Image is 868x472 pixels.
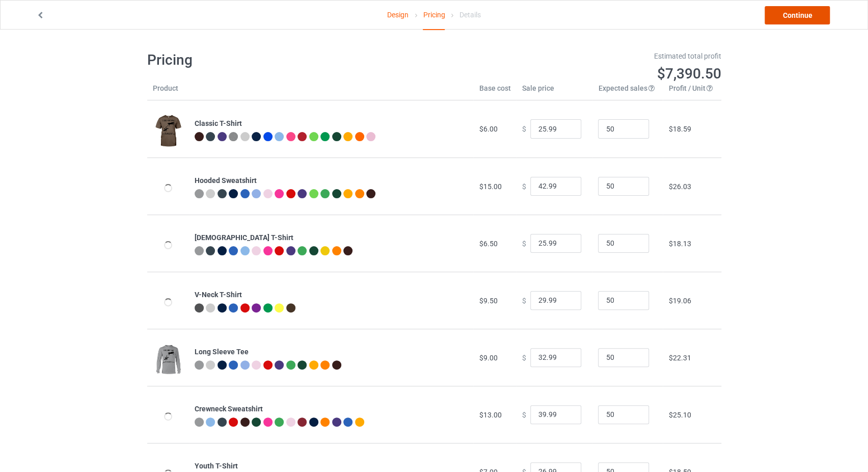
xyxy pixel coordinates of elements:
[657,65,721,82] span: $7,390.50
[668,411,691,419] span: $25.10
[423,1,445,30] div: Pricing
[592,83,663,100] th: Expected sales
[516,83,592,100] th: Sale price
[441,51,721,61] div: Estimated total profit
[195,119,242,127] b: Classic T-Shirt
[479,240,497,248] span: $6.50
[479,297,497,305] span: $9.50
[522,353,526,361] span: $
[195,462,238,470] b: Youth T-Shirt
[663,83,721,100] th: Profit / Unit
[522,296,526,304] span: $
[479,125,497,133] span: $6.00
[668,182,691,191] span: $26.03
[387,1,409,29] a: Design
[522,125,526,133] span: $
[229,132,238,141] img: heather_texture.png
[195,233,293,242] b: [DEMOGRAPHIC_DATA] T-Shirt
[522,239,526,247] span: $
[668,354,691,362] span: $22.31
[459,1,481,29] div: Details
[195,176,257,185] b: Hooded Sweatshirt
[668,297,691,305] span: $19.06
[522,410,526,418] span: $
[479,354,497,362] span: $9.00
[522,182,526,190] span: $
[479,411,501,419] span: $13.00
[473,83,516,100] th: Base cost
[765,6,830,24] a: Continue
[668,240,691,248] span: $18.13
[195,348,249,356] b: Long Sleeve Tee
[147,83,189,100] th: Product
[668,125,691,133] span: $18.59
[195,405,263,413] b: Crewneck Sweatshirt
[195,291,242,299] b: V-Neck T-Shirt
[479,182,501,191] span: $15.00
[147,51,427,69] h1: Pricing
